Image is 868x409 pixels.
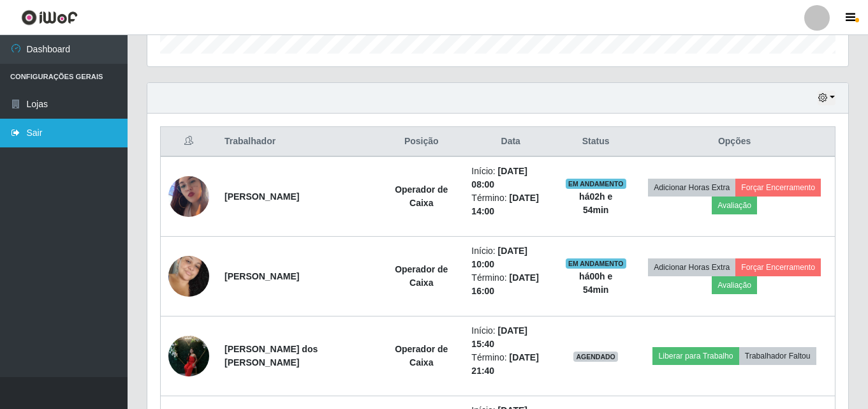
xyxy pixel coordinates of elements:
[712,197,757,214] button: Avaliação
[471,324,550,351] li: Início:
[168,245,209,308] img: 1750087788307.jpeg
[224,344,318,368] strong: [PERSON_NAME] dos [PERSON_NAME]
[634,127,835,157] th: Opções
[557,127,634,157] th: Status
[739,347,816,365] button: Trabalhador Faltou
[471,165,550,191] li: Início:
[579,271,612,295] strong: há 00 h e 54 min
[471,244,550,271] li: Início:
[379,127,464,157] th: Posição
[648,258,735,276] button: Adicionar Horas Extra
[471,325,527,349] time: [DATE] 15:40
[735,179,821,197] button: Forçar Encerramento
[735,258,821,276] button: Forçar Encerramento
[566,258,626,269] span: EM ANDAMENTO
[712,276,757,294] button: Avaliação
[217,127,379,157] th: Trabalhador
[471,271,550,298] li: Término:
[395,344,448,368] strong: Operador de Caixa
[573,352,618,362] span: AGENDADO
[471,246,527,269] time: [DATE] 10:00
[648,179,735,197] button: Adicionar Horas Extra
[168,329,209,383] img: 1751968749933.jpeg
[224,271,299,281] strong: [PERSON_NAME]
[21,10,78,26] img: CoreUI Logo
[579,191,612,215] strong: há 02 h e 54 min
[471,351,550,378] li: Término:
[395,184,448,208] strong: Operador de Caixa
[566,179,626,189] span: EM ANDAMENTO
[464,127,557,157] th: Data
[652,347,739,365] button: Liberar para Trabalho
[224,191,299,202] strong: [PERSON_NAME]
[471,166,527,190] time: [DATE] 08:00
[168,160,209,233] img: 1680732179236.jpeg
[395,264,448,288] strong: Operador de Caixa
[471,191,550,218] li: Término:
